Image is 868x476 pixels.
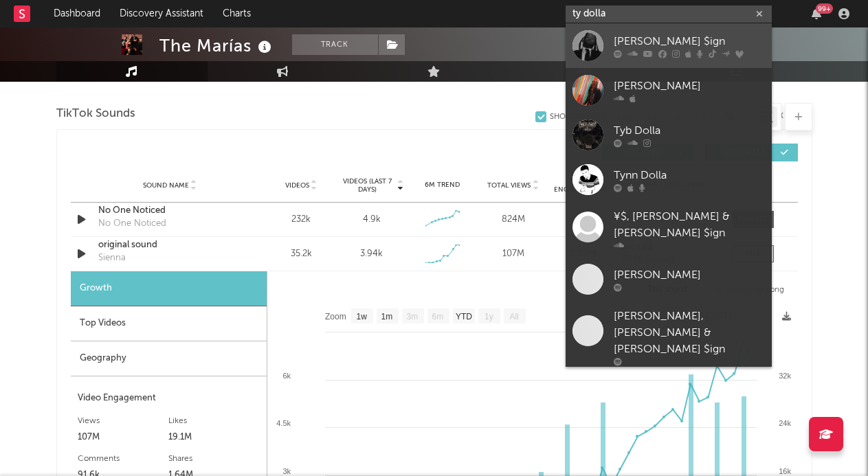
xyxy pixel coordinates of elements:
[71,341,267,376] div: Geography
[614,33,765,49] div: [PERSON_NAME] $ign
[406,312,418,321] text: 3m
[340,177,395,194] span: Videos (last 7 days)
[98,204,242,218] a: No One Noticed
[566,113,772,157] a: Tyb Dolla
[779,467,791,475] text: 16k
[282,372,291,380] text: 6k
[98,238,242,252] a: original sound
[614,267,765,283] div: [PERSON_NAME]
[98,251,126,265] div: Sienna
[552,177,608,194] span: Total Engagements
[78,413,169,429] div: Views
[432,312,443,321] text: 6m
[566,302,772,373] a: [PERSON_NAME], [PERSON_NAME] & [PERSON_NAME] $ign
[98,217,166,231] div: No One Noticed
[282,467,291,475] text: 3k
[566,23,772,68] a: [PERSON_NAME] $ign
[566,202,772,257] a: ¥$, [PERSON_NAME] & [PERSON_NAME] $ign
[487,181,531,190] span: Total Views
[292,34,378,55] button: Track
[485,312,493,321] text: 1y
[779,372,791,380] text: 32k
[285,181,309,190] span: Videos
[168,413,260,429] div: Likes
[455,312,471,321] text: YTD
[779,419,791,427] text: 24k
[325,312,346,321] text: Zoom
[78,451,169,467] div: Comments
[71,306,267,341] div: Top Videos
[168,451,260,467] div: Shares
[552,213,616,227] div: 121M
[614,308,765,358] div: [PERSON_NAME], [PERSON_NAME] & [PERSON_NAME] $ign
[481,247,545,261] div: 107M
[356,312,367,321] text: 1w
[363,213,381,227] div: 4.9k
[566,257,772,302] a: [PERSON_NAME]
[566,5,772,23] input: Search for artists
[410,180,474,190] div: 6M Trend
[812,8,821,19] button: 99+
[552,247,616,261] div: 20.9M
[168,429,260,446] div: 19.1M
[566,68,772,113] a: [PERSON_NAME]
[614,78,765,94] div: [PERSON_NAME]
[566,157,772,202] a: Tynn Dolla
[360,247,383,261] div: 3.94k
[614,209,765,242] div: ¥$, [PERSON_NAME] & [PERSON_NAME] $ign
[816,3,833,14] div: 99 +
[78,429,169,446] div: 107M
[143,181,189,190] span: Sound Name
[78,390,260,407] div: Video Engagement
[159,34,275,57] div: The Marías
[614,167,765,183] div: Tynn Dolla
[269,247,333,261] div: 35.2k
[71,271,267,306] div: Growth
[276,419,291,427] text: 4.5k
[509,312,518,321] text: All
[381,312,392,321] text: 1m
[614,122,765,139] div: Tyb Dolla
[269,213,333,227] div: 232k
[481,213,545,227] div: 824M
